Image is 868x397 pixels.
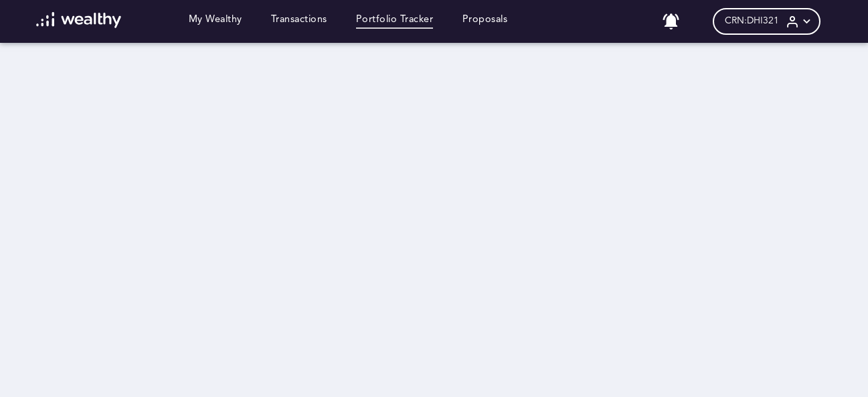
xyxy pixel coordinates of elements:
[36,12,121,28] img: wl-logo-white.svg
[271,14,327,29] a: Transactions
[462,14,508,29] a: Proposals
[189,14,242,29] a: My Wealthy
[725,15,779,27] span: CRN: DHI321
[356,14,434,29] a: Portfolio Tracker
